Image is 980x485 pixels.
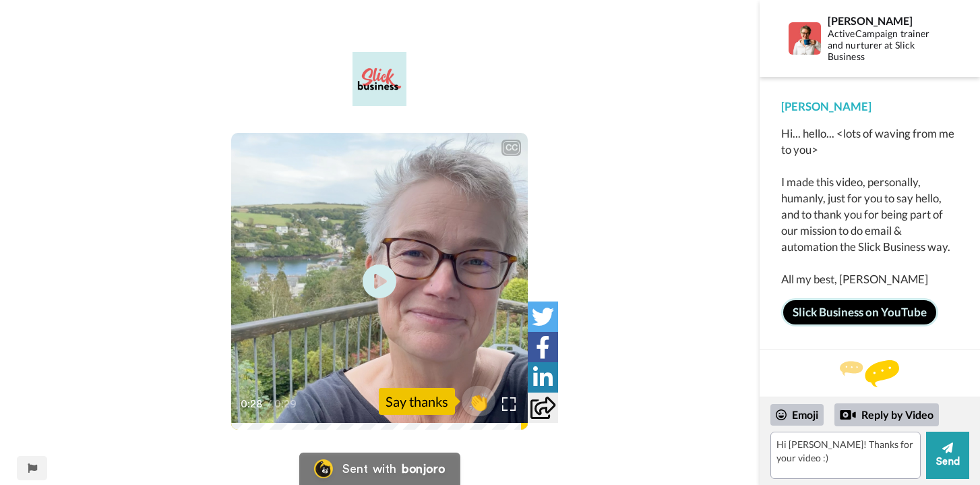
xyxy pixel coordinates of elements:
img: Profile Image [789,22,821,55]
a: Bonjoro LogoSent withbonjoro [299,453,460,485]
div: Reply by Video [840,407,856,423]
div: [PERSON_NAME] [781,98,958,115]
textarea: Hi [PERSON_NAME]! Thanks for your video :) [770,432,921,479]
a: Slick Business on YouTube [781,298,938,326]
div: bonjoro [402,463,445,475]
div: CC [503,141,520,154]
img: Bonjoro Logo [314,459,333,478]
div: Emoji [770,404,824,426]
span: 0:29 [274,396,298,412]
span: 👏 [462,391,495,412]
img: 6a92549f-19df-4836-850d-e783700242bc [353,52,406,106]
div: Say thanks [379,388,455,415]
span: 0:28 [241,396,264,412]
span: / [267,396,272,412]
div: ActiveCampaign trainer and nurturer at Slick Business [828,28,944,62]
img: Full screen [502,397,516,411]
div: Sent with [342,463,396,475]
div: Reply by Video [834,403,939,426]
div: Hi... hello... <lots of waving from me to you> I made this video, personally, humanly, just for y... [781,125,958,287]
div: [PERSON_NAME] [828,14,944,27]
div: Send [PERSON_NAME] a reply. [778,374,962,395]
button: 👏 [462,386,495,416]
img: message.svg [840,360,899,387]
button: Send [926,432,969,479]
